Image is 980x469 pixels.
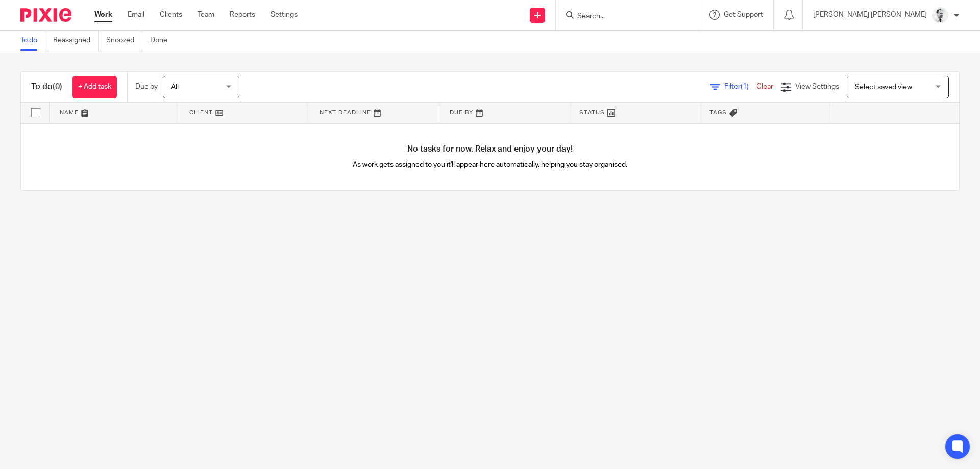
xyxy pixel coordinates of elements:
p: Due by [135,82,158,92]
img: Mass_2025.jpg [932,7,948,23]
p: As work gets assigned to you it'll appear here automatically, helping you stay organised. [256,160,725,170]
input: Search [576,12,668,21]
a: Work [94,10,112,20]
a: Reassigned [53,31,99,51]
img: Pixie [20,8,71,22]
p: [PERSON_NAME] [PERSON_NAME] [813,10,927,20]
h4: No tasks for now. Relax and enjoy your day! [21,144,959,155]
a: Clients [160,10,182,20]
span: Tags [709,110,727,115]
a: Snoozed [106,31,142,51]
span: (0) [53,83,62,91]
span: (1) [741,83,749,90]
span: Select saved view [855,84,912,91]
a: To do [20,31,45,51]
a: Settings [271,10,298,20]
span: Get Support [724,11,763,18]
a: Team [198,10,214,20]
a: Clear [756,83,773,90]
span: All [171,84,179,91]
span: View Settings [795,83,839,90]
a: + Add task [72,76,117,98]
span: Filter [724,83,756,90]
a: Email [128,10,144,20]
a: Reports [230,10,255,20]
a: Done [150,31,175,51]
h1: To do [31,82,62,92]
